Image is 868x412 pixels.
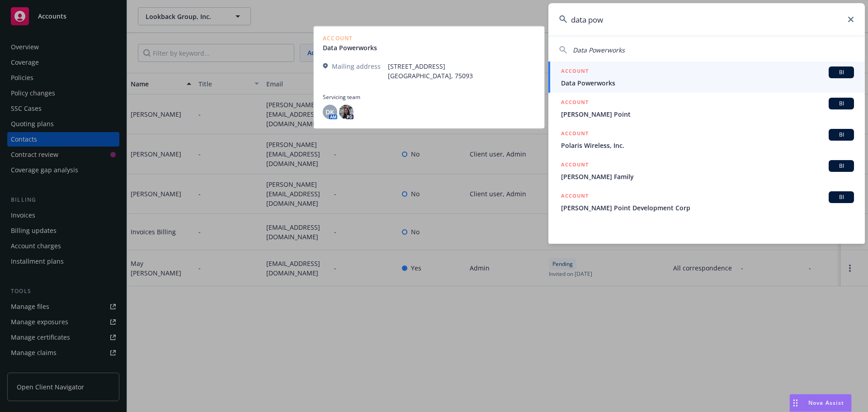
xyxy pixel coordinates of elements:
span: [PERSON_NAME] Point Development Corp [561,203,854,213]
span: Polaris Wireless, Inc. [561,141,854,150]
span: BI [832,162,850,170]
h5: ACCOUNT [561,191,589,202]
span: [PERSON_NAME] Family [561,172,854,181]
span: [PERSON_NAME] Point [561,109,854,119]
button: Nova Assist [789,394,852,412]
span: BI [832,131,850,139]
h5: ACCOUNT [561,129,589,140]
span: Nova Assist [808,399,844,407]
a: ACCOUNTBI[PERSON_NAME] Point [548,93,865,124]
span: Data Powerworks [573,46,625,54]
a: ACCOUNTBIData Powerworks [548,62,865,93]
span: BI [832,68,850,76]
a: ACCOUNTBIPolaris Wireless, Inc. [548,124,865,155]
h5: ACCOUNT [561,66,589,77]
h5: ACCOUNT [561,98,589,109]
input: Search... [548,3,865,36]
a: ACCOUNTBI[PERSON_NAME] Family [548,155,865,186]
span: Data Powerworks [561,78,854,88]
div: Drag to move [790,394,801,412]
a: ACCOUNTBI[PERSON_NAME] Point Development Corp [548,186,865,218]
h5: ACCOUNT [561,160,589,171]
span: BI [832,193,850,201]
span: BI [832,99,850,108]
